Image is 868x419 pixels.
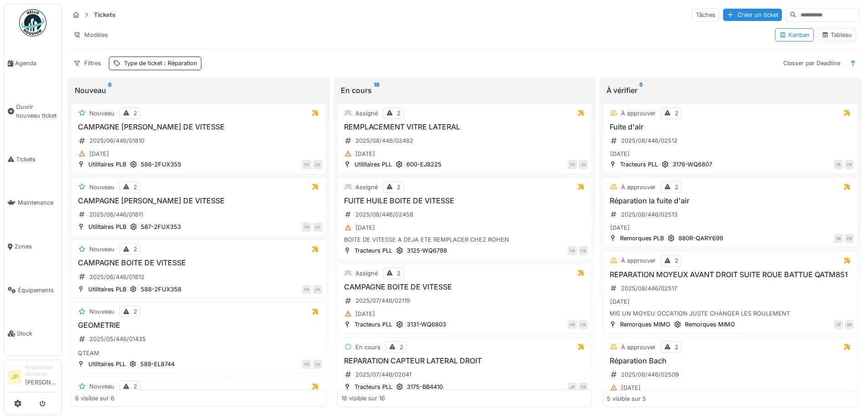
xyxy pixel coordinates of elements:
[621,256,656,265] div: À approuver
[845,320,854,329] div: BB
[355,109,378,118] div: Assigné
[4,41,62,85] a: Agenda
[355,150,375,158] div: [DATE]
[675,343,678,352] div: 2
[75,123,322,131] h3: CAMPAGNE [PERSON_NAME] DE VITESSE
[341,85,589,96] div: En cours
[18,198,58,207] span: Maintenance
[678,234,723,243] div: 880R-QARY699
[621,136,678,145] div: 2025/08/446/02512
[834,320,843,329] div: JP
[579,383,588,392] div: FB
[779,57,844,70] div: Classer par Deadline
[75,85,323,96] div: Nouveau
[779,31,810,39] div: Kanban
[75,349,322,357] div: QTEAM
[75,394,114,403] div: 6 visible sur 6
[355,183,378,191] div: Assigné
[90,10,119,19] strong: Tickets
[407,320,446,329] div: 3131-WQ6803
[141,285,181,294] div: 588-2FUX358
[341,235,588,244] div: BOITE DE VITESSE A DEJA ETE REMPLACER CHEZ ROHEN
[355,269,378,278] div: Assigné
[4,85,62,138] a: Ouvrir nouveau ticket
[606,85,854,96] div: À vérifier
[355,136,413,145] div: 2025/08/446/02482
[88,360,126,368] div: Utilitaires PLL
[89,136,144,145] div: 2025/06/446/01810
[8,370,21,384] li: JP
[355,343,380,352] div: En cours
[620,234,664,243] div: Remorques PLB
[313,222,322,232] div: JH
[610,150,630,158] div: [DATE]
[354,246,392,255] div: Tracteurs PLL
[341,357,588,365] h3: REPARATION CAPTEUR LATERAL DROIT
[692,8,719,21] div: Tâches
[313,360,322,369] div: JH
[89,150,109,158] div: [DATE]
[108,85,112,96] sup: 6
[834,234,843,243] div: SB
[607,357,854,365] h3: Réparation Bach
[341,394,385,403] div: 16 visible sur 16
[15,242,58,251] span: Zones
[822,31,852,39] div: Tableau
[18,286,58,295] span: Équipements
[88,160,126,169] div: Utilitaires PLB
[88,285,126,294] div: Utilitaires PLB
[89,335,146,343] div: 2025/05/446/01435
[397,183,401,191] div: 2
[355,296,410,305] div: 2025/07/446/02119
[134,109,137,118] div: 2
[302,222,311,232] div: FB
[607,123,854,131] h3: Fuite d'air
[89,109,114,118] div: Nouveau
[568,246,577,255] div: FB
[25,364,58,390] li: [PERSON_NAME]
[8,364,58,393] a: JP Responsable technicien[PERSON_NAME]
[579,160,588,169] div: JH
[355,370,411,379] div: 2025/07/446/02041
[89,273,144,281] div: 2025/06/446/01812
[621,383,641,392] div: [DATE]
[621,370,679,379] div: 2025/08/446/02509
[89,183,114,191] div: Nouveau
[4,225,62,269] a: Zones
[621,284,677,293] div: 2025/08/446/02517
[302,160,311,169] div: FB
[341,283,588,291] h3: CAMPAGNE BOITE DE VITESSE
[579,320,588,329] div: FB
[621,109,656,118] div: À approuver
[341,197,588,205] h3: FUITE HUILE BOITE DE VITESSE
[89,307,114,316] div: Nouveau
[134,183,137,191] div: 2
[124,59,197,67] div: Type de ticket
[723,9,782,21] div: Créer un ticket
[620,160,658,169] div: Tracteurs PLL
[354,160,392,169] div: Utilitaires PLL
[400,343,403,352] div: 2
[579,246,588,255] div: FB
[568,320,577,329] div: FB
[610,223,630,232] div: [DATE]
[15,59,58,67] span: Agenda
[621,343,656,352] div: À approuver
[675,183,678,191] div: 2
[621,183,656,191] div: À approuver
[355,310,375,318] div: [DATE]
[302,285,311,294] div: FB
[673,160,712,169] div: 3176-WQ6807
[406,160,442,169] div: 600-EJ8225
[69,57,105,70] div: Filtres
[16,103,58,120] span: Ouvrir nouveau ticket
[4,312,62,356] a: Stock
[4,181,62,225] a: Maintenance
[341,123,588,131] h3: REMPLACEMENT VITRE LATERAL
[639,85,643,96] sup: 5
[607,394,646,403] div: 5 visible sur 5
[4,269,62,312] a: Équipements
[134,382,137,391] div: 2
[397,269,401,278] div: 2
[685,320,735,329] div: Remorques MIMO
